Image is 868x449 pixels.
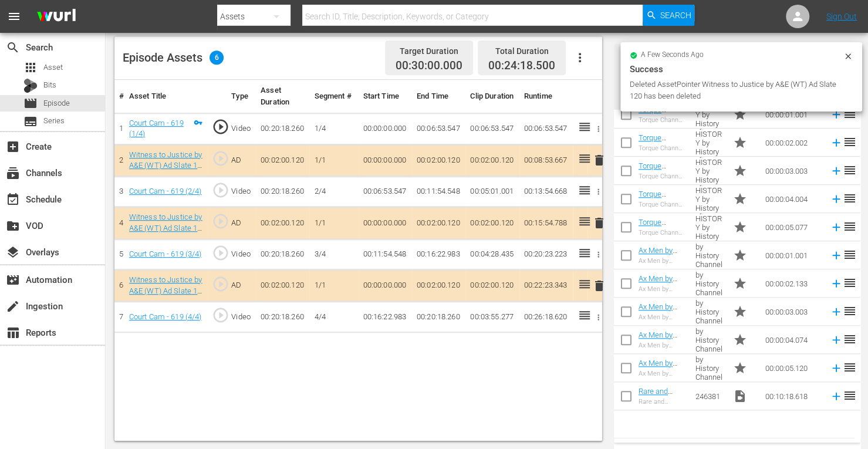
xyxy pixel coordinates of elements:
td: 00:20:18.260 [412,302,465,333]
td: 1/1 [309,270,358,302]
td: 246381 [691,382,728,410]
svg: Add to Episode [830,193,843,205]
span: play_circle_outline [212,244,229,262]
span: Episode [23,96,38,110]
td: 00:02:00.120 [412,144,465,176]
a: Torque Channel ID Refresh 4 [639,190,674,216]
a: Torque Channel ID Refresh 3 [639,161,674,188]
td: Video [227,113,256,144]
span: Promo [733,192,747,206]
th: Clip Duration [465,80,519,113]
span: Create [6,140,20,154]
a: Sign Out [826,12,857,21]
td: 1/4 [309,113,358,144]
div: Torque Channel ID Refresh 1 [639,116,686,124]
a: Ax Men by History Channel ID Refresh 4 [639,330,677,366]
td: 00:26:18.620 [519,302,573,333]
td: 00:02:00.120 [256,270,309,302]
span: VOD [6,219,20,233]
svg: Add to Episode [830,164,843,177]
span: Promo [733,276,747,291]
td: 3/4 [309,239,358,270]
td: 1 [114,113,124,144]
a: Ax Men by History Channel ID Refresh 2 [639,274,677,309]
span: delete [592,279,606,293]
div: Rare and Wicked 1962 [PERSON_NAME] [639,398,686,406]
span: reorder [843,332,857,346]
div: Deleted AssetPointer Witness to Justice by A&E (WT) Ad Slate 120 has been deleted [630,79,840,102]
span: reorder [843,276,857,290]
span: Overlays [6,245,20,259]
td: 00:00:05.120 [761,354,825,382]
td: 00:00:04.004 [761,185,825,213]
td: 00:16:22.983 [412,239,465,270]
span: play_circle_outline [212,212,229,230]
div: Ax Men by History Channel ID Refresh 1 [639,257,686,265]
div: Torque Channel ID Refresh 4 [639,201,686,208]
th: Segment # [309,80,358,113]
span: reorder [843,220,857,234]
span: reorder [843,135,857,149]
td: 00:13:54.668 [519,176,573,207]
th: Type [227,80,256,113]
svg: Add to Episode [830,249,843,262]
div: Total Duration [488,43,555,59]
span: Video [733,389,747,403]
span: Promo [733,220,747,234]
svg: Add to Episode [830,305,843,318]
div: Episode Assets [123,50,224,65]
td: 00:00:00.000 [359,270,412,302]
td: 00:15:54.788 [519,207,573,239]
span: play_circle_outline [212,150,229,167]
img: ans4CAIJ8jUAAAAAAAAAAAAAAAAAAAAAAAAgQb4GAAAAAAAAAAAAAAAAAAAAAAAAJMjXAAAAAAAAAAAAAAAAAAAAAAAAgAT5G... [28,3,85,31]
th: # [114,80,124,113]
td: 00:06:53.547 [519,113,573,144]
td: 00:02:00.120 [256,144,309,176]
span: Asset [43,62,63,73]
svg: Add to Episode [830,362,843,374]
button: delete [592,215,606,232]
span: Promo [733,164,747,178]
a: Rare and Wicked 1962 [PERSON_NAME] [639,387,683,422]
td: AD [227,207,256,239]
td: Ax Men by History Channel ID 5 [691,354,728,382]
td: 5 [114,239,124,270]
span: Promo [733,333,747,347]
div: Ax Men by History Channel ID Refresh 5 [639,370,686,377]
td: 00:00:04.074 [761,326,825,354]
td: 7 [114,302,124,333]
div: Torque Channel ID Refresh 2 [639,144,686,152]
span: Series [23,114,38,129]
a: Ax Men by History Channel ID Refresh 3 [639,302,677,337]
a: Ax Men by History Channel ID Refresh 1 [639,246,677,281]
span: reorder [843,191,857,205]
th: Asset Duration [256,80,309,113]
td: AD [227,144,256,176]
span: a few seconds ago [641,50,704,60]
td: 00:00:00.000 [359,207,412,239]
td: Video [227,239,256,270]
td: 00:05:01.001 [465,176,519,207]
span: Promo [733,361,747,375]
span: Bits [43,79,56,91]
a: Witness to Justice by A&E (WT) Ad Slate 120 [129,150,202,181]
button: Search [643,5,694,26]
button: delete [592,152,606,169]
span: play_circle_outline [212,118,229,136]
td: 00:00:00.000 [359,113,412,144]
td: 00:11:54.548 [412,176,465,207]
span: reorder [843,360,857,374]
td: 00:10:18.618 [761,382,825,410]
td: 2 [114,144,124,176]
span: delete [592,153,606,167]
span: menu [7,9,21,23]
td: 4 [114,207,124,239]
td: 00:22:23.343 [519,270,573,302]
button: delete [592,277,606,294]
span: reorder [843,248,857,262]
td: 3 [114,176,124,207]
a: Witness to Justice by A&E (WT) Ad Slate 120 [129,275,202,306]
a: Ax Men by History Channel ID Refresh 5 [639,359,677,394]
td: Video [227,176,256,207]
td: Torque by HISTORY by History Channel ID 2 [691,129,728,157]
